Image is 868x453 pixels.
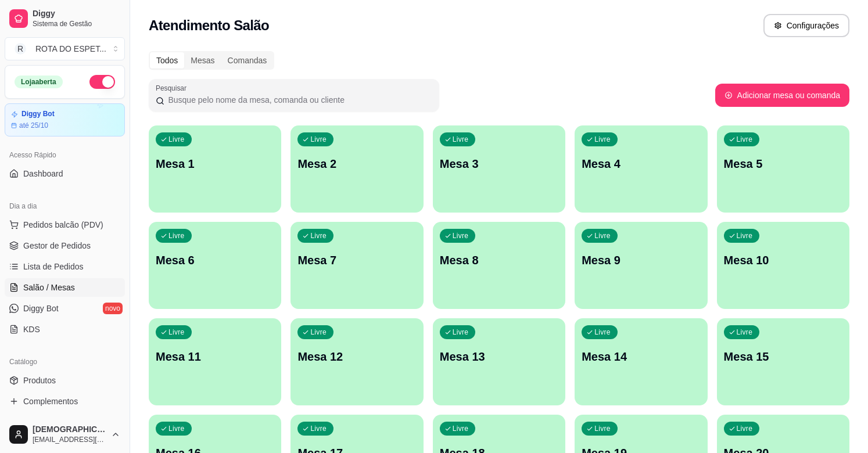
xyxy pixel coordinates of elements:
[168,328,185,337] p: Livre
[149,125,281,213] button: LivreMesa 1
[594,231,611,240] p: Livre
[149,222,281,309] button: LivreMesa 6
[168,231,185,240] p: Livre
[5,164,125,183] a: Dashboard
[310,424,327,433] p: Livre
[715,84,849,107] button: Adicionar mesa ou comanda
[575,318,707,405] button: LivreMesa 14
[737,328,753,337] p: Livre
[33,425,106,435] span: [DEMOGRAPHIC_DATA]
[21,110,55,118] article: Diggy Bot
[433,222,565,309] button: LivreMesa 8
[5,257,125,276] a: Lista de Pedidos
[297,156,416,172] p: Mesa 2
[168,424,185,433] p: Livre
[33,9,120,19] span: Diggy
[168,135,185,144] p: Livre
[453,231,469,240] p: Livre
[453,424,469,433] p: Livre
[310,135,327,144] p: Livre
[150,52,184,69] div: Todos
[164,94,432,106] input: Pesquisar
[23,261,84,272] span: Lista de Pedidos
[310,231,327,240] p: Livre
[221,52,274,69] div: Comandas
[5,420,125,448] button: [DEMOGRAPHIC_DATA][EMAIL_ADDRESS][DOMAIN_NAME]
[35,43,106,55] div: ROTA DO ESPET ...
[5,320,125,339] a: KDS
[23,303,59,314] span: Diggy Bot
[5,353,125,371] div: Catálogo
[290,318,423,405] button: LivreMesa 12
[453,328,469,337] p: Livre
[5,5,125,33] a: DiggySistema de Gestão
[290,222,423,309] button: LivreMesa 7
[717,318,849,405] button: LivreMesa 15
[737,424,753,433] p: Livre
[724,348,842,365] p: Mesa 15
[5,37,125,60] button: Select a team
[594,328,611,337] p: Livre
[89,75,115,89] button: Alterar Status
[5,392,125,411] a: Complementos
[33,19,120,28] span: Sistema de Gestão
[5,103,125,136] a: Diggy Botaté 25/10
[5,215,125,234] button: Pedidos balcão (PDV)
[717,125,849,213] button: LivreMesa 5
[19,121,48,130] article: até 25/10
[5,197,125,215] div: Dia a dia
[23,282,75,293] span: Salão / Mesas
[440,348,558,365] p: Mesa 13
[156,348,274,365] p: Mesa 11
[33,435,106,444] span: [EMAIL_ADDRESS][DOMAIN_NAME]
[5,371,125,390] a: Produtos
[297,252,416,268] p: Mesa 7
[582,156,700,172] p: Mesa 4
[23,240,91,251] span: Gestor de Pedidos
[724,156,842,172] p: Mesa 5
[737,231,753,240] p: Livre
[23,168,63,179] span: Dashboard
[184,52,221,69] div: Mesas
[594,424,611,433] p: Livre
[156,156,274,172] p: Mesa 1
[582,252,700,268] p: Mesa 9
[23,323,40,335] span: KDS
[15,43,26,55] span: R
[440,156,558,172] p: Mesa 3
[156,252,274,268] p: Mesa 6
[433,125,565,213] button: LivreMesa 3
[310,328,327,337] p: Livre
[433,318,565,405] button: LivreMesa 13
[737,135,753,144] p: Livre
[724,252,842,268] p: Mesa 10
[453,135,469,144] p: Livre
[290,125,423,213] button: LivreMesa 2
[5,299,125,318] a: Diggy Botnovo
[23,375,56,386] span: Produtos
[23,219,103,231] span: Pedidos balcão (PDV)
[15,75,63,88] div: Loja aberta
[594,135,611,144] p: Livre
[297,348,416,365] p: Mesa 12
[23,396,78,407] span: Complementos
[5,146,125,164] div: Acesso Rápido
[582,348,700,365] p: Mesa 14
[440,252,558,268] p: Mesa 8
[763,14,849,37] button: Configurações
[5,278,125,297] a: Salão / Mesas
[5,236,125,255] a: Gestor de Pedidos
[575,222,707,309] button: LivreMesa 9
[575,125,707,213] button: LivreMesa 4
[717,222,849,309] button: LivreMesa 10
[149,318,281,405] button: LivreMesa 11
[149,16,269,35] h2: Atendimento Salão
[156,83,191,93] label: Pesquisar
